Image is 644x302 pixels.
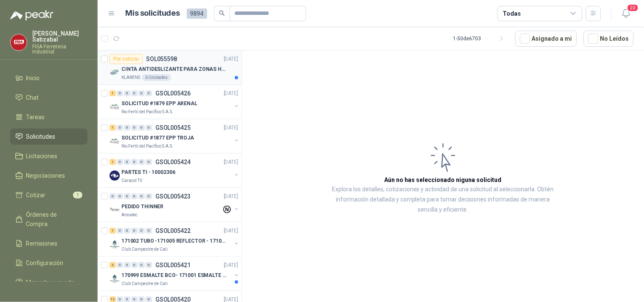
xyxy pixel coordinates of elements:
div: 0 [124,228,130,234]
h1: Mis solicitudes [126,7,180,20]
a: Chat [10,89,87,106]
div: 1 [110,125,116,131]
span: Remisiones [26,239,58,248]
div: 0 [131,262,138,268]
div: 0 [124,125,130,131]
a: 3 0 0 0 0 0 GSOL005421[DATE] Company Logo170999 ESMALTE BCO- 171001 ESMALTE GRISClub Campestre de... [110,260,240,287]
span: 9894 [187,8,207,19]
div: 1 [110,90,116,96]
p: [DATE] [224,158,238,166]
p: Club Campestre de Cali [121,280,168,287]
a: Configuración [10,255,87,271]
span: search [219,10,225,16]
p: PARTES TI - 10002306 [121,168,175,176]
div: 0 [117,228,123,234]
div: 0 [138,193,145,199]
div: 0 [124,159,130,165]
p: GSOL005421 [155,262,191,268]
div: 0 [124,90,130,96]
div: 0 [146,228,152,234]
button: 20 [619,6,634,21]
a: Por cotizarSOL055598[DATE] Company LogoCINTA ANTIDESLIZANTE PARA ZONAS HUMEDASKLARENS6 Unidades [98,50,242,85]
span: Negociaciones [26,171,65,180]
div: 1 - 50 de 6703 [453,32,509,45]
a: Manuales y ayuda [10,274,87,291]
div: 0 [138,90,145,96]
div: 0 [124,193,130,199]
p: GSOL005422 [155,228,191,234]
div: Todas [503,9,521,18]
a: Licitaciones [10,148,87,164]
p: Rio Fertil del Pacífico S.A.S. [121,109,173,115]
img: Company Logo [110,136,120,146]
p: [DATE] [224,261,238,269]
a: Cotizar1 [10,187,87,203]
p: SOLICITUD #1879 EPP ARENAL [121,100,197,108]
p: [DATE] [224,124,238,132]
span: Manuales y ayuda [26,278,75,287]
img: Logo peakr [10,10,53,20]
img: Company Logo [110,102,120,112]
span: Órdenes de Compra [26,210,79,229]
a: 1 0 0 0 0 0 GSOL005422[DATE] Company Logo171002 TUBO -171005 REFLECTOR - 171007 PANELClub Campest... [110,226,240,253]
p: PEDIDO THINNER [121,203,163,211]
span: Licitaciones [26,151,58,161]
span: Solicitudes [26,132,56,141]
a: Tareas [10,109,87,125]
span: Chat [26,93,39,102]
p: Explora los detalles, cotizaciones y actividad de una solicitud al seleccionarla. Obtén informaci... [327,185,559,215]
div: 0 [131,159,138,165]
p: KLARENS [121,74,140,81]
div: 0 [124,262,130,268]
div: 0 [117,193,123,199]
p: 170999 ESMALTE BCO- 171001 ESMALTE GRIS [121,271,227,280]
div: 6 Unidades [142,74,171,81]
a: Remisiones [10,235,87,252]
div: 0 [138,159,145,165]
p: Rio Fertil del Pacífico S.A.S. [121,143,173,150]
div: 0 [110,193,116,199]
a: Solicitudes [10,129,87,145]
p: [PERSON_NAME] Satizabal [32,31,87,42]
p: FISA Ferreteria Industrial [32,44,87,54]
div: 0 [146,159,152,165]
img: Company Logo [110,67,120,78]
a: Órdenes de Compra [10,207,87,232]
a: 1 0 0 0 0 0 GSOL005426[DATE] Company LogoSOLICITUD #1879 EPP ARENALRio Fertil del Pacífico S.A.S. [110,88,240,115]
div: 0 [138,228,145,234]
div: 0 [117,125,123,131]
span: Inicio [26,73,40,83]
div: 0 [138,262,145,268]
span: Configuración [26,258,64,268]
div: 0 [131,228,138,234]
div: 0 [117,90,123,96]
div: 0 [117,159,123,165]
div: 0 [131,90,138,96]
p: SOLICITUD #1877 EPP TROJA [121,134,194,142]
div: 0 [138,125,145,131]
p: GSOL005424 [155,159,191,165]
p: GSOL005426 [155,90,191,96]
div: 1 [110,159,116,165]
p: CINTA ANTIDESLIZANTE PARA ZONAS HUMEDAS [121,65,227,73]
span: Tareas [26,112,45,122]
div: 0 [117,262,123,268]
p: [DATE] [224,55,238,63]
span: 1 [73,192,82,199]
a: 1 0 0 0 0 0 GSOL005425[DATE] Company LogoSOLICITUD #1877 EPP TROJARio Fertil del Pacífico S.A.S. [110,123,240,150]
a: 1 0 0 0 0 0 GSOL005424[DATE] Company LogoPARTES TI - 10002306Caracol TV [110,157,240,184]
div: Por cotizar [110,54,143,64]
p: Caracol TV [121,177,142,184]
a: 0 0 0 0 0 0 GSOL005423[DATE] Company LogoPEDIDO THINNERAlmatec [110,191,240,218]
p: 171002 TUBO -171005 REFLECTOR - 171007 PANEL [121,237,227,245]
p: [DATE] [224,193,238,201]
div: 0 [146,262,152,268]
div: 3 [110,262,116,268]
p: [DATE] [224,227,238,235]
div: 0 [146,90,152,96]
img: Company Logo [110,171,120,181]
p: GSOL005423 [155,193,191,199]
h3: Aún no has seleccionado niguna solicitud [385,175,502,185]
a: Negociaciones [10,168,87,184]
div: 0 [146,125,152,131]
